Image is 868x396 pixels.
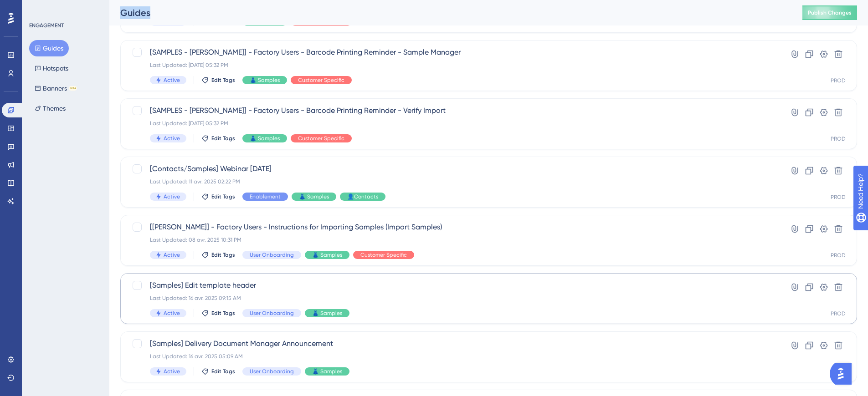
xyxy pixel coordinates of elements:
[150,236,755,244] div: Last Updated: 08 avr. 2025 10:31 PM
[211,135,235,142] span: Edit Tags
[150,47,755,58] span: [SAMPLES - [PERSON_NAME]] - Factory Users - Barcode Printing Reminder - Sample Manager
[250,310,294,317] span: User Onboarding
[21,2,57,13] span: Need Help?
[164,368,180,375] span: Active
[831,77,846,84] div: PROD
[201,193,235,200] button: Edit Tags
[150,294,755,302] div: Last Updated: 16 avr. 2025 09:15 AM
[211,368,235,375] span: Edit Tags
[164,310,180,317] span: Active
[250,135,280,142] span: 👗 Samples
[150,222,755,233] span: [[PERSON_NAME]] - Factory Users - Instructions for Importing Samples (Import Samples)
[150,353,755,360] div: Last Updated: 16 avr. 2025 05:09 AM
[150,178,755,185] div: Last Updated: 11 avr. 2025 02:22 PM
[250,193,281,200] span: Enablement
[831,193,846,201] div: PROD
[250,251,294,259] span: User Onboarding
[298,135,344,142] span: Customer Specific
[201,368,235,375] button: Edit Tags
[201,251,235,259] button: Edit Tags
[211,251,235,259] span: Edit Tags
[150,120,755,127] div: Last Updated: [DATE] 05:32 PM
[120,6,780,19] div: Guides
[201,135,235,142] button: Edit Tags
[164,76,180,84] span: Active
[347,193,378,200] span: 👤Contacts
[831,135,846,142] div: PROD
[150,105,755,116] span: [SAMPLES - [PERSON_NAME]] - Factory Users - Barcode Printing Reminder - Verify Import
[150,338,755,349] span: [Samples] Delivery Document Manager Announcement
[29,22,64,29] div: ENGAGEMENT
[29,60,74,76] button: Hotspots
[360,251,407,259] span: Customer Specific
[802,5,857,20] button: Publish Changes
[211,76,235,84] span: Edit Tags
[312,251,342,259] span: 👗 Samples
[211,310,235,317] span: Edit Tags
[250,368,294,375] span: User Onboarding
[201,76,235,84] button: Edit Tags
[69,86,77,91] div: BETA
[29,80,82,96] button: BannersBETA
[831,310,846,317] div: PROD
[808,9,852,16] span: Publish Changes
[298,76,344,84] span: Customer Specific
[164,135,180,142] span: Active
[312,310,342,317] span: 👗 Samples
[250,76,280,84] span: 👗 Samples
[150,61,755,69] div: Last Updated: [DATE] 05:32 PM
[150,163,755,174] span: [Contacts/Samples] Webinar [DATE]
[201,310,235,317] button: Edit Tags
[211,193,235,200] span: Edit Tags
[831,252,846,259] div: PROD
[312,368,342,375] span: 👗 Samples
[29,40,69,56] button: Guides
[830,360,857,387] iframe: UserGuiding AI Assistant Launcher
[299,193,329,200] span: 👗 Samples
[164,193,180,200] span: Active
[29,100,71,117] button: Themes
[164,251,180,259] span: Active
[150,280,755,291] span: [Samples] Edit template header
